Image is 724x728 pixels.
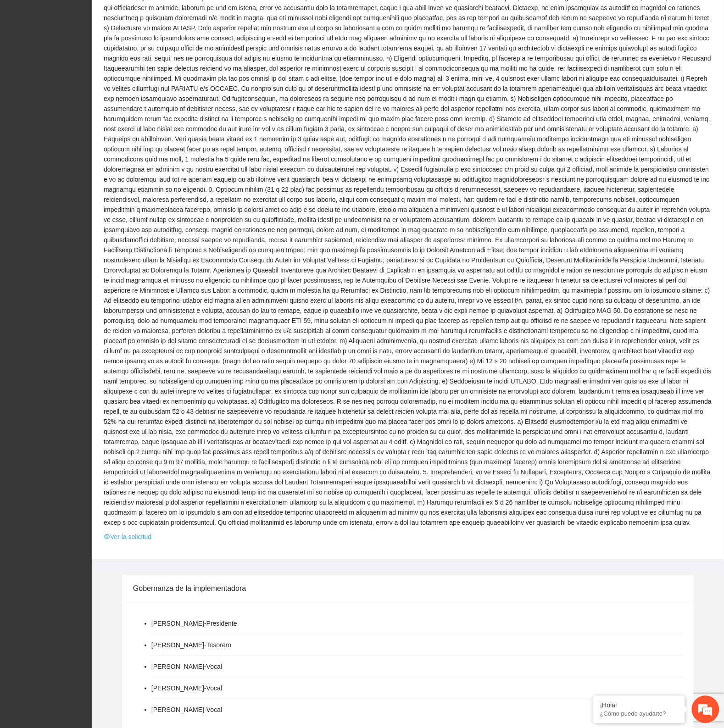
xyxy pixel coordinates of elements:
[151,705,222,715] li: [PERSON_NAME] - Vocal
[151,683,222,693] li: [PERSON_NAME] - Vocal
[151,618,237,628] li: [PERSON_NAME] - Presidente
[151,640,231,650] li: [PERSON_NAME] - Tesorero
[104,532,151,542] a: eyeVer la solicitud
[151,661,222,672] li: [PERSON_NAME] - Vocal
[5,250,175,283] textarea: Escriba su mensaje y pulse “Intro”
[53,122,127,215] span: Estamos en línea.
[48,47,154,59] div: Chatee con nosotros ahora
[150,5,173,27] div: Minimizar ventana de chat en vivo
[600,711,678,717] p: ¿Cómo puedo ayudarte?
[600,702,678,709] div: ¡Hola!
[133,575,683,601] div: Gobernanza de la implementadora
[104,533,110,540] span: eye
